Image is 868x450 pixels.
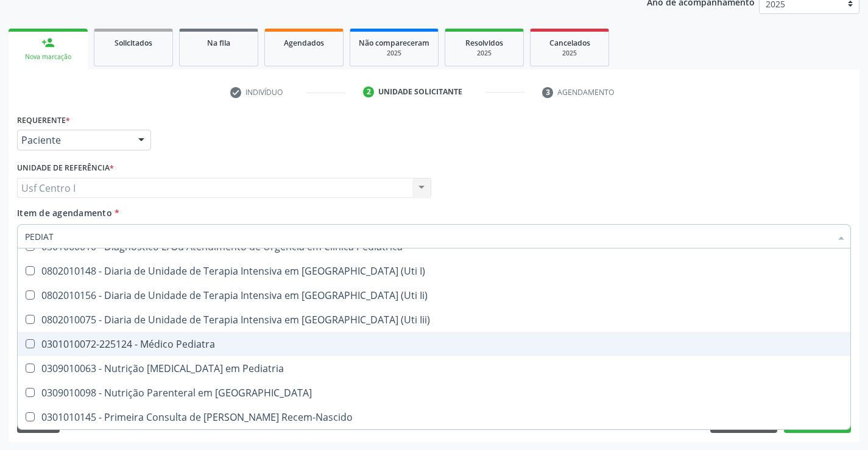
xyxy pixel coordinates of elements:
div: 2025 [454,49,515,58]
span: Não compareceram [359,38,429,48]
label: Requerente [17,111,70,130]
div: 2025 [539,49,600,58]
div: 2 [363,86,374,97]
label: Unidade de referência [17,159,114,178]
div: 0802010156 - Diaria de Unidade de Terapia Intensiva em [GEOGRAPHIC_DATA] (Uti Ii) [25,290,843,300]
div: 2025 [359,49,429,58]
div: Nova marcação [17,52,79,62]
div: 0309010098 - Nutrição Parenteral em [GEOGRAPHIC_DATA] [25,388,843,398]
div: 0301010145 - Primeira Consulta de [PERSON_NAME] Recem-Nascido [25,412,843,422]
div: 0309010063 - Nutrição [MEDICAL_DATA] em Pediatria [25,364,843,373]
span: Paciente [21,134,126,146]
span: Item de agendamento [17,207,112,219]
span: Cancelados [549,38,590,48]
input: Buscar por procedimentos [25,224,831,248]
span: Agendados [284,38,324,48]
div: person_add [41,36,55,49]
div: 0802010075 - Diaria de Unidade de Terapia Intensiva em [GEOGRAPHIC_DATA] (Uti Iii) [25,315,843,325]
div: Unidade solicitante [378,86,462,97]
span: Resolvidos [465,38,503,48]
span: Solicitados [115,38,152,48]
div: 0301010072-225124 - Médico Pediatra [25,339,843,349]
span: Na fila [207,38,230,48]
div: 0802010148 - Diaria de Unidade de Terapia Intensiva em [GEOGRAPHIC_DATA] (Uti I) [25,266,843,276]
